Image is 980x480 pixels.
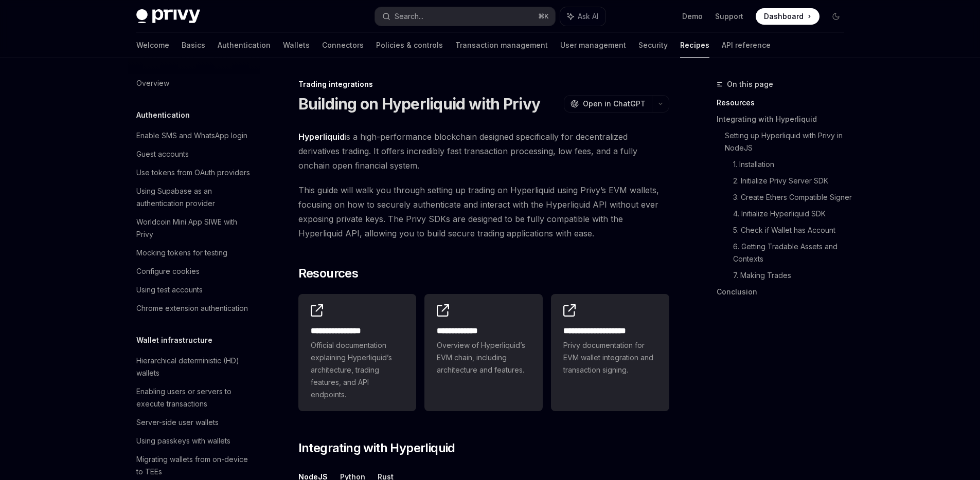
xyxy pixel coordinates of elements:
div: Trading integrations [298,79,669,89]
a: **** **** **** *****Privy documentation for EVM wallet integration and transaction signing. [551,294,669,411]
a: Server-side user wallets [128,413,260,432]
span: Official documentation explaining Hyperliquid’s architecture, trading features, and API endpoints. [311,339,404,401]
div: Migrating wallets from on-device to TEEs [136,453,254,478]
a: 6. Getting Tradable Assets and Contexts [733,238,852,267]
a: Overview [128,74,260,93]
div: Using Supabase as an authentication provider [136,185,254,210]
span: On this page [727,78,773,90]
a: Security [638,33,668,58]
span: Ask AI [578,11,598,22]
a: Enable SMS and WhatsApp login [128,126,260,145]
a: Enabling users or servers to execute transactions [128,382,260,413]
div: Hierarchical deterministic (HD) wallets [136,355,254,379]
div: Using passkeys with wallets [136,435,230,447]
a: Conclusion [717,284,852,300]
a: **** **** **** *Official documentation explaining Hyperliquid’s architecture, trading features, a... [298,294,417,411]
div: Server-side user wallets [136,416,219,429]
a: User management [560,33,626,58]
span: is a high-performance blockchain designed specifically for decentralized derivatives trading. It ... [298,130,669,173]
a: Demo [682,11,703,22]
button: Open in ChatGPT [564,95,652,113]
a: Guest accounts [128,145,260,163]
span: Integrating with Hyperliquid [298,440,455,456]
div: Chrome extension authentication [136,302,248,315]
div: Search... [395,10,423,23]
h5: Authentication [136,109,190,121]
a: 7. Making Trades [733,267,852,284]
div: Mocking tokens for testing [136,247,227,259]
span: ⌘ K [538,12,549,21]
a: Setting up Hyperliquid with Privy in NodeJS [725,127,852,156]
a: 1. Installation [733,156,852,173]
a: API reference [722,33,771,58]
a: Hierarchical deterministic (HD) wallets [128,352,260,382]
a: Integrating with Hyperliquid [717,111,852,127]
h1: Building on Hyperliquid with Privy [298,95,541,113]
a: Welcome [136,33,169,58]
a: Worldcoin Mini App SIWE with Privy [128,213,260,244]
div: Using test accounts [136,284,203,296]
a: 4. Initialize Hyperliquid SDK [733,206,852,222]
a: Hyperliquid [298,132,345,142]
a: 5. Check if Wallet has Account [733,222,852,238]
span: Privy documentation for EVM wallet integration and transaction signing. [563,339,657,376]
div: Enable SMS and WhatsApp login [136,130,247,142]
a: Resources [717,95,852,111]
a: Using test accounts [128,281,260,299]
a: Dashboard [756,8,819,25]
a: Wallets [283,33,310,58]
a: Connectors [322,33,364,58]
a: 3. Create Ethers Compatible Signer [733,189,852,206]
a: Use tokens from OAuth providers [128,163,260,182]
a: Policies & controls [376,33,443,58]
a: Chrome extension authentication [128,299,260,318]
span: Dashboard [764,11,804,22]
a: Authentication [218,33,271,58]
a: Configure cookies [128,262,260,281]
a: Using passkeys with wallets [128,432,260,450]
a: Mocking tokens for testing [128,244,260,262]
span: Overview of Hyperliquid’s EVM chain, including architecture and features. [437,339,530,376]
div: Configure cookies [136,265,200,278]
a: Support [715,11,743,22]
h5: Wallet infrastructure [136,334,212,346]
a: Basics [182,33,205,58]
button: Ask AI [560,7,605,26]
span: Resources [298,265,359,282]
a: 2. Initialize Privy Server SDK [733,173,852,189]
a: Using Supabase as an authentication provider [128,182,260,213]
div: Overview [136,77,169,89]
div: Worldcoin Mini App SIWE with Privy [136,216,254,241]
div: Enabling users or servers to execute transactions [136,385,254,410]
span: Open in ChatGPT [583,99,646,109]
img: dark logo [136,9,200,24]
button: Search...⌘K [375,7,555,26]
a: **** **** ***Overview of Hyperliquid’s EVM chain, including architecture and features. [424,294,543,411]
span: This guide will walk you through setting up trading on Hyperliquid using Privy’s EVM wallets, foc... [298,183,669,241]
div: Use tokens from OAuth providers [136,167,250,179]
div: Guest accounts [136,148,189,160]
button: Toggle dark mode [828,8,844,25]
a: Recipes [680,33,709,58]
a: Transaction management [455,33,548,58]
